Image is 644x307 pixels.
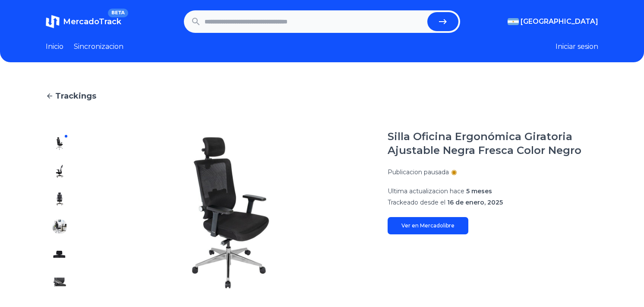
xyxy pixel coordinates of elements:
a: Trackings [46,90,598,102]
p: Publicacion pausada [388,168,449,176]
a: MercadoTrackBETA [46,15,121,29]
img: Silla Oficina Ergonómica Giratoria Ajustable Negra Fresca Color Negro [53,220,66,233]
span: Trackings [55,90,96,102]
img: Silla Oficina Ergonómica Giratoria Ajustable Negra Fresca Color Negro [53,164,66,178]
button: [GEOGRAPHIC_DATA] [508,16,598,27]
a: Inicio [46,42,63,52]
button: Iniciar sesion [556,42,598,52]
span: Trackeado desde el [388,198,445,206]
a: Sincronizacion [74,42,123,52]
span: 5 meses [466,187,492,195]
img: Silla Oficina Ergonómica Giratoria Ajustable Negra Fresca Color Negro [53,247,66,261]
a: Ver en Mercadolibre [388,217,468,234]
img: Argentina [508,18,519,25]
span: BETA [108,9,128,17]
img: Silla Oficina Ergonómica Giratoria Ajustable Negra Fresca Color Negro [53,275,66,289]
span: 16 de enero, 2025 [447,198,503,206]
span: [GEOGRAPHIC_DATA] [521,16,598,27]
img: Silla Oficina Ergonómica Giratoria Ajustable Negra Fresca Color Negro [91,130,370,296]
h1: Silla Oficina Ergonómica Giratoria Ajustable Negra Fresca Color Negro [388,130,598,157]
span: MercadoTrack [63,17,121,26]
img: Silla Oficina Ergonómica Giratoria Ajustable Negra Fresca Color Negro [53,137,66,150]
img: MercadoTrack [46,15,60,29]
img: Silla Oficina Ergonómica Giratoria Ajustable Negra Fresca Color Negro [53,192,66,206]
span: Ultima actualizacion hace [388,187,464,195]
